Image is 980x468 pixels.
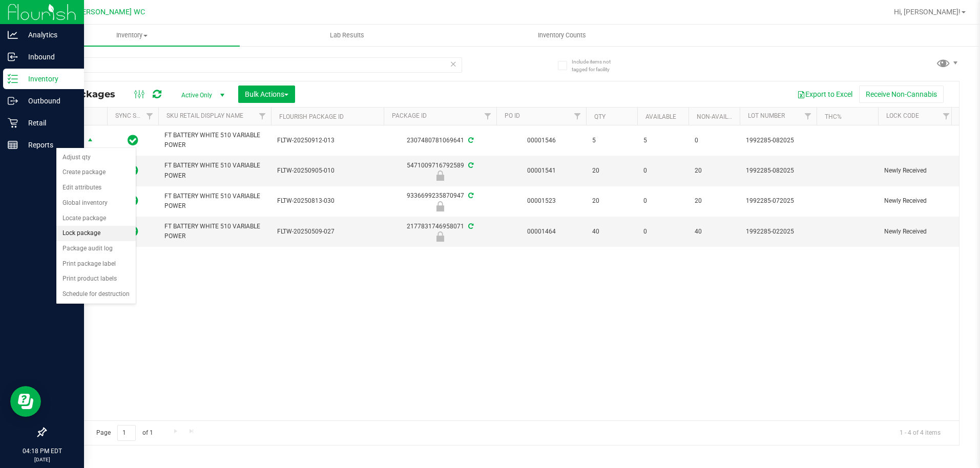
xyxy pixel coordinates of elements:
span: Inventory Counts [524,31,600,40]
a: Non-Available [697,113,742,120]
span: Newly Received [884,196,949,206]
li: Edit attributes [56,180,136,196]
span: Bulk Actions [245,90,288,98]
span: 5 [592,136,631,145]
span: Hi, [PERSON_NAME]! [894,8,961,16]
span: FLTW-20250813-030 [277,196,378,206]
span: FT BATTERY WHITE 510 VARIABLE POWER [164,222,265,241]
div: Newly Received [382,171,498,181]
inline-svg: Analytics [8,30,18,40]
a: Lot Number [748,112,785,119]
span: 20 [695,166,734,176]
a: Filter [569,108,586,125]
span: Include items not tagged for facility [572,58,623,73]
a: Filter [141,108,158,125]
span: FLTW-20250912-013 [277,136,378,145]
p: Inventory [18,73,79,85]
span: FLTW-20250509-027 [277,227,378,237]
span: Page of 1 [88,425,161,441]
div: 9336699235870947 [382,191,498,211]
input: 1 [117,425,136,441]
a: Available [645,113,676,120]
span: St. [PERSON_NAME] WC [64,8,145,16]
span: FT BATTERY WHITE 510 VARIABLE POWER [164,192,265,211]
span: Sync from Compliance System [467,137,473,144]
div: 5471009716792589 [382,161,498,181]
a: Inventory Counts [454,25,670,46]
li: Schedule for destruction [56,287,136,302]
p: Outbound [18,95,79,107]
span: Inventory [25,31,240,40]
a: Filter [479,108,496,125]
li: Package audit log [56,241,136,257]
p: [DATE] [5,456,79,463]
span: 0 [643,196,682,206]
span: 1992285-022025 [746,227,810,237]
span: 1992285-072025 [746,196,810,206]
span: 0 [643,166,682,176]
a: Qty [594,113,606,120]
a: 00001541 [527,167,556,174]
a: Inventory [25,25,240,46]
a: Sync Status [115,112,155,119]
a: Sku Retail Display Name [166,112,243,119]
li: Global inventory [56,196,136,211]
span: In Sync [128,133,138,147]
button: Export to Excel [790,86,859,103]
div: Newly Received [382,231,498,242]
p: Retail [18,117,79,129]
div: 2177831746958071 [382,222,498,242]
li: Print product labels [56,271,136,287]
a: Lab Results [240,25,455,46]
li: Create package [56,165,136,180]
span: FLTW-20250905-010 [277,166,378,176]
span: FT BATTERY WHITE 510 VARIABLE POWER [164,131,265,150]
button: Bulk Actions [238,86,295,103]
li: Adjust qty [56,150,136,165]
li: Print package label [56,257,136,272]
iframe: Resource center [10,386,41,417]
li: Lock package [56,226,136,241]
span: 0 [695,136,734,145]
span: 20 [592,166,631,176]
span: Clear [450,57,457,71]
div: Newly Received [382,201,498,211]
a: Package ID [392,112,427,119]
inline-svg: Retail [8,118,18,128]
a: 00001546 [527,137,556,144]
a: 00001523 [527,197,556,204]
span: 40 [592,227,631,237]
span: FT BATTERY WHITE 510 VARIABLE POWER [164,161,265,180]
inline-svg: Outbound [8,96,18,106]
p: Analytics [18,29,79,41]
span: 1992285-082025 [746,136,810,145]
a: 00001464 [527,228,556,235]
span: select [84,134,97,148]
input: Search Package ID, Item Name, SKU, Lot or Part Number... [45,57,462,73]
span: 20 [695,196,734,206]
span: Sync from Compliance System [467,192,473,199]
span: Newly Received [884,227,949,237]
a: Lock Code [886,112,919,119]
span: All Packages [53,89,126,100]
div: 2307480781069641 [382,136,498,145]
span: 20 [592,196,631,206]
a: Flourish Package ID [279,113,344,120]
a: PO ID [505,112,520,119]
a: Filter [800,108,817,125]
li: Locate package [56,211,136,226]
inline-svg: Reports [8,140,18,150]
span: Sync from Compliance System [467,223,473,230]
button: Receive Non-Cannabis [859,86,944,103]
p: Inbound [18,51,79,63]
a: Filter [938,108,955,125]
inline-svg: Inventory [8,74,18,84]
span: 0 [643,227,682,237]
span: Sync from Compliance System [467,162,473,169]
span: Lab Results [316,31,378,40]
span: Newly Received [884,166,949,176]
p: Reports [18,139,79,151]
span: 40 [695,227,734,237]
a: THC% [825,113,842,120]
span: 1 - 4 of 4 items [891,425,949,440]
